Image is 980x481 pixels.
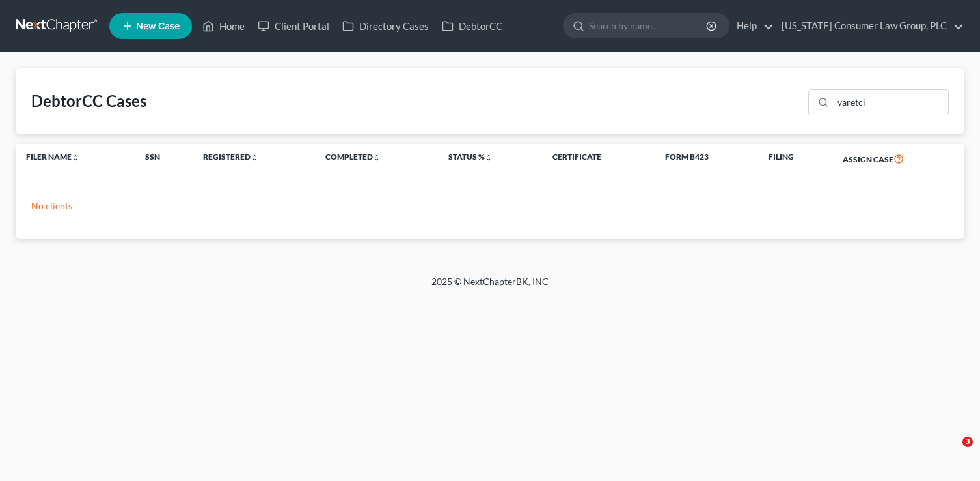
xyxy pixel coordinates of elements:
th: Filing [758,144,832,174]
th: Assign Case [832,144,964,174]
a: Completedunfold_more [325,152,381,162]
a: Registeredunfold_more [203,152,258,162]
span: New Case [136,22,180,31]
i: unfold_more [373,154,381,162]
th: Certificate [542,144,654,174]
i: unfold_more [485,154,493,162]
iframe: Intercom live chat [936,437,967,468]
div: DebtorCC Cases [31,91,146,111]
p: No clients [31,199,949,212]
input: Search... [833,90,948,115]
a: Help [730,14,774,38]
a: Directory Cases [336,14,435,38]
a: Home [196,14,251,38]
input: Search by name... [589,14,708,38]
span: 3 [962,437,973,447]
i: unfold_more [251,154,258,162]
a: DebtorCC [435,14,509,38]
a: Status %unfold_more [448,152,493,162]
th: Form B423 [655,144,758,174]
i: unfold_more [72,154,79,162]
a: Client Portal [251,14,336,38]
a: [US_STATE] Consumer Law Group, PLC [775,14,964,38]
div: 2025 © NextChapterBK, INC [119,275,861,299]
th: SSN [135,144,193,174]
a: Filer Nameunfold_more [26,152,79,162]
